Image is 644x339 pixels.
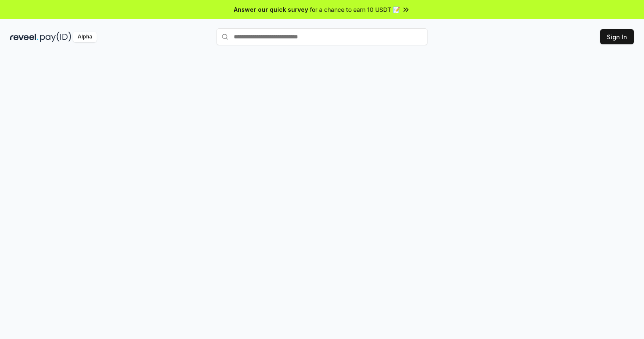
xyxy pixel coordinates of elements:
span: for a chance to earn 10 USDT 📝 [310,5,400,14]
span: Answer our quick survey [234,5,308,14]
button: Sign In [600,29,634,44]
img: pay_id [40,32,71,42]
div: Alpha [73,32,97,42]
img: reveel_dark [10,32,38,42]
